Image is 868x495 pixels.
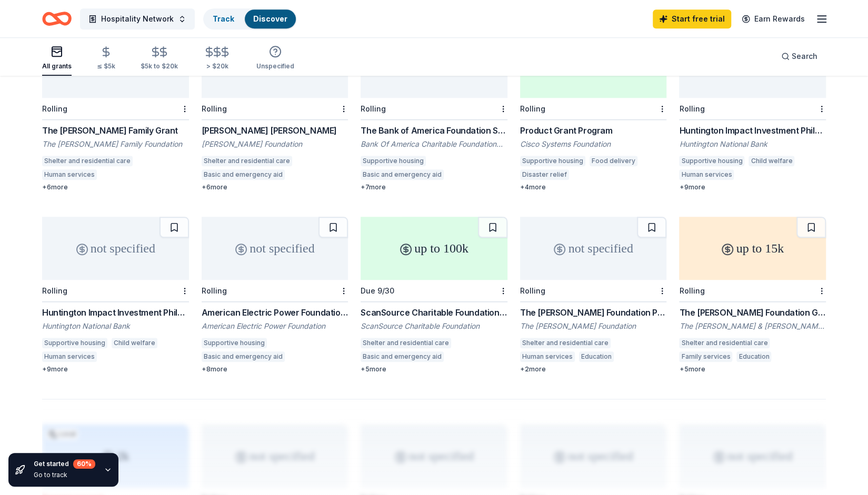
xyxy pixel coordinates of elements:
[202,217,348,373] a: not specifiedRollingAmerican Electric Power Foundation GrantsAmerican Electric Power FoundationSu...
[202,35,348,191] a: not specifiedRolling[PERSON_NAME] [PERSON_NAME][PERSON_NAME] FoundationShelter and residential ca...
[42,321,189,331] div: Huntington National Bank
[42,286,67,295] div: Rolling
[520,124,667,137] div: Product Grant Program
[42,35,189,191] a: not specifiedRollingThe [PERSON_NAME] Family GrantThe [PERSON_NAME] Family FoundationShelter and ...
[97,62,115,70] div: ≤ $5k
[213,14,234,23] a: Track
[361,104,386,113] div: Rolling
[361,35,507,191] a: not specifiedRollingThe Bank of America Foundation Sponsorship ProgramBank Of America Charitable ...
[141,42,178,76] button: $5k to $20k
[679,217,826,373] a: up to 15kRollingThe [PERSON_NAME] Foundation GrantThe [PERSON_NAME] & [PERSON_NAME] FoundationShe...
[73,459,95,469] div: 60 %
[520,365,667,373] div: + 2 more
[361,321,507,331] div: ScanSource Charitable Foundation
[679,183,826,191] div: + 9 more
[520,139,667,149] div: Cisco Systems Foundation
[202,351,285,362] div: Basic and emergency aid
[42,169,97,180] div: Human services
[361,217,507,373] a: up to 100kDue 9/30ScanSource Charitable Foundation GrantScanSource Charitable FoundationShelter a...
[679,124,826,137] div: Huntington Impact Investment Philanthropy Grant Program
[42,306,189,319] div: Huntington Impact Investment Philanthropy Grant Program
[42,6,72,31] a: Home
[101,13,174,25] span: Hospitality Network
[203,62,231,70] div: > $20k
[42,104,67,113] div: Rolling
[736,351,771,362] div: Education
[202,156,292,166] div: Shelter and residential care
[735,9,811,28] a: Earn Rewards
[202,217,348,280] div: not specified
[256,62,294,70] div: Unspecified
[202,286,227,295] div: Rolling
[202,104,227,113] div: Rolling
[520,156,585,166] div: Supportive housing
[361,306,507,319] div: ScanSource Charitable Foundation Grant
[520,338,611,348] div: Shelter and residential care
[112,338,157,348] div: Child welfare
[361,351,444,362] div: Basic and emergency aid
[202,169,285,180] div: Basic and emergency aid
[679,351,732,362] div: Family services
[97,42,115,76] button: ≤ $5k
[42,156,133,166] div: Shelter and residential care
[520,351,575,362] div: Human services
[579,351,614,362] div: Education
[42,183,189,191] div: + 6 more
[202,183,348,191] div: + 6 more
[42,139,189,149] div: The [PERSON_NAME] Family Foundation
[679,35,826,191] a: not specifiedRollingHuntington Impact Investment Philanthropy Grant ProgramHuntington National Ba...
[202,365,348,373] div: + 8 more
[42,41,72,76] button: All grants
[520,169,569,180] div: Disaster relief
[203,42,231,76] button: > $20k
[80,8,195,29] button: Hospitality Network
[679,321,826,331] div: The [PERSON_NAME] & [PERSON_NAME] Foundation
[679,286,704,295] div: Rolling
[42,62,72,70] div: All grants
[202,306,348,319] div: American Electric Power Foundation Grants
[361,365,507,373] div: + 5 more
[520,286,545,295] div: Rolling
[679,217,826,280] div: up to 15k
[202,321,348,331] div: American Electric Power Foundation
[679,104,704,113] div: Rolling
[42,124,189,137] div: The [PERSON_NAME] Family Grant
[202,338,267,348] div: Supportive housing
[42,217,189,373] a: not specifiedRollingHuntington Impact Investment Philanthropy Grant ProgramHuntington National Ba...
[792,50,817,63] span: Search
[520,306,667,319] div: The [PERSON_NAME] Foundation Partnership Grant
[361,124,507,137] div: The Bank of America Foundation Sponsorship Program
[361,156,426,166] div: Supportive housing
[42,351,97,362] div: Human services
[34,471,95,479] div: Go to track
[361,286,394,295] div: Due 9/30
[520,321,667,331] div: The [PERSON_NAME] Foundation
[202,139,348,149] div: [PERSON_NAME] Foundation
[773,46,826,67] button: Search
[679,169,734,180] div: Human services
[590,156,637,166] div: Food delivery
[653,9,731,28] a: Start free trial
[520,35,667,191] a: up to 100kRollingProduct Grant ProgramCisco Systems FoundationSupportive housingFood deliveryDisa...
[361,183,507,191] div: + 7 more
[520,217,667,373] a: not specifiedRollingThe [PERSON_NAME] Foundation Partnership GrantThe [PERSON_NAME] FoundationShe...
[361,169,444,180] div: Basic and emergency aid
[749,156,794,166] div: Child welfare
[42,365,189,373] div: + 9 more
[141,62,178,70] div: $5k to $20k
[256,41,294,76] button: Unspecified
[253,14,287,23] a: Discover
[520,104,545,113] div: Rolling
[679,306,826,319] div: The [PERSON_NAME] Foundation Grant
[42,217,189,280] div: not specified
[361,217,507,280] div: up to 100k
[203,8,297,29] button: TrackDiscover
[34,459,95,469] div: Get started
[679,338,770,348] div: Shelter and residential care
[679,365,826,373] div: + 5 more
[679,139,826,149] div: Huntington National Bank
[679,156,744,166] div: Supportive housing
[520,217,667,280] div: not specified
[361,139,507,149] div: Bank Of America Charitable Foundation Inc
[520,183,667,191] div: + 4 more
